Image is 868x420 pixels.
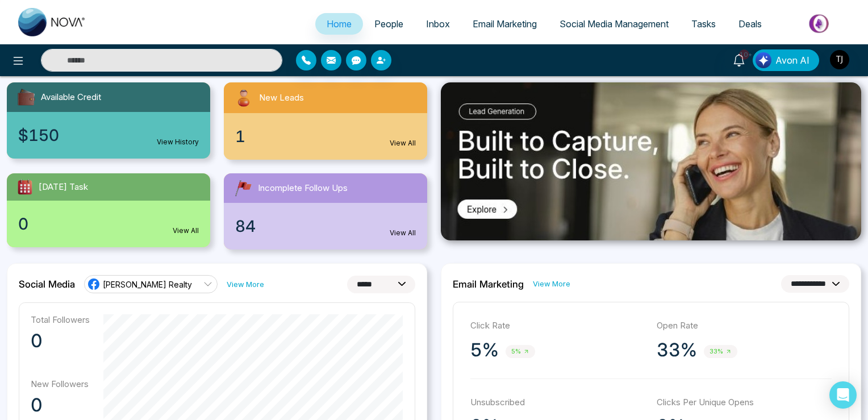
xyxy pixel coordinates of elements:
[315,13,363,35] a: Home
[31,394,90,417] p: 0
[258,182,348,195] span: Incomplete Follow Ups
[704,345,737,358] span: 33%
[217,173,434,249] a: Incomplete Follow Ups84View All
[657,319,832,332] p: Open Rate
[756,52,771,68] img: Lead Flow
[548,13,680,35] a: Social Media Management
[18,212,28,236] span: 0
[441,82,861,240] img: .
[453,278,524,290] h2: Email Marketing
[461,13,548,35] a: Email Marketing
[415,13,461,35] a: Inbox
[16,87,36,107] img: availableCredit.svg
[19,278,75,290] h2: Social Media
[560,18,669,30] span: Social Media Management
[327,18,352,30] span: Home
[390,138,416,148] a: View All
[470,339,499,361] p: 5%
[18,8,86,36] img: Nova CRM Logo
[830,50,849,69] img: User Avatar
[16,178,34,196] img: todayTask.svg
[473,18,537,30] span: Email Marketing
[506,345,535,358] span: 5%
[18,123,59,147] span: $150
[533,278,570,289] a: View More
[157,137,199,147] a: View History
[363,13,415,35] a: People
[31,379,90,389] p: New Followers
[227,279,264,290] a: View More
[829,381,857,409] div: Open Intercom Messenger
[775,53,809,67] span: Avon AI
[39,181,88,194] span: [DATE] Task
[235,124,245,148] span: 1
[680,13,727,35] a: Tasks
[390,228,416,238] a: View All
[233,178,253,198] img: followUps.svg
[235,214,256,238] span: 84
[173,226,199,236] a: View All
[725,49,753,69] a: 10+
[779,11,861,36] img: Market-place.gif
[470,396,645,409] p: Unsubscribed
[103,279,192,290] span: [PERSON_NAME] Realty
[753,49,819,71] button: Avon AI
[259,92,304,105] span: New Leads
[657,396,832,409] p: Clicks Per Unique Opens
[657,339,697,361] p: 33%
[233,87,254,109] img: newLeads.svg
[41,91,101,104] span: Available Credit
[738,18,762,30] span: Deals
[31,330,90,352] p: 0
[217,82,434,160] a: New Leads1View All
[31,314,90,325] p: Total Followers
[727,13,773,35] a: Deals
[374,18,403,30] span: People
[739,49,749,60] span: 10+
[691,18,716,30] span: Tasks
[426,18,450,30] span: Inbox
[470,319,645,332] p: Click Rate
